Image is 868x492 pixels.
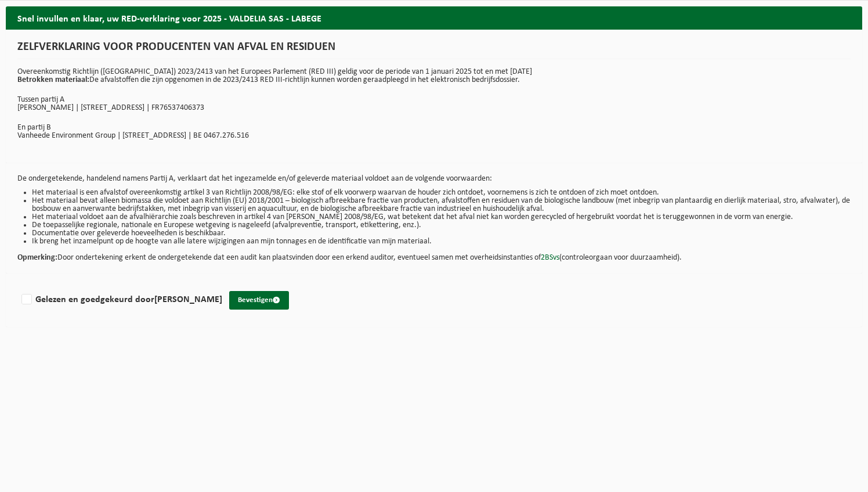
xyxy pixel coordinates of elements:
li: Ik breng het inzamelpunt op de hoogte van alle latere wijzigingen aan mijn tonnages en de identif... [32,238,851,246]
p: Overeenkomstig Richtlijn ([GEOGRAPHIC_DATA]) 2023/2413 van het Europees Parlement (RED III) geldi... [17,68,851,84]
strong: Opmerking: [17,253,57,262]
li: De toepasselijke regionale, nationale en Europese wetgeving is nageleefd (afvalpreventie, transpo... [32,221,851,229]
p: Vanheede Environment Group | [STREET_ADDRESS] | BE 0467.276.516 [17,132,851,140]
li: Het materiaal is een afvalstof overeenkomstig artikel 3 van Richtlijn 2008/98/EG: elke stof of el... [32,189,851,197]
p: Door ondertekening erkent de ondergetekende dat een audit kan plaatsvinden door een erkend audito... [17,246,851,262]
strong: [PERSON_NAME] [154,295,222,304]
button: Bevestigen [229,291,289,310]
li: Documentatie over geleverde hoeveelheden is beschikbaar. [32,229,851,238]
p: De ondergetekende, handelend namens Partij A, verklaart dat het ingezamelde en/of geleverde mater... [17,175,851,183]
h1: ZELFVERKLARING VOOR PRODUCENTEN VAN AFVAL EN RESIDUEN [17,41,851,59]
h2: Snel invullen en klaar, uw RED-verklaring voor 2025 - VALDELIA SAS - LABEGE [6,6,862,29]
p: En partij B [17,124,851,132]
a: 2BSvs [541,253,559,262]
strong: Betrokken materiaal: [17,76,89,84]
p: [PERSON_NAME] | [STREET_ADDRESS] | FR76537406373 [17,104,851,112]
li: Het materiaal voldoet aan de afvalhiërarchie zoals beschreven in artikel 4 van [PERSON_NAME] 2008... [32,213,851,221]
p: Tussen partij A [17,96,851,104]
label: Gelezen en goedgekeurd door [19,291,222,308]
li: Het materiaal bevat alleen biomassa die voldoet aan Richtlijn (EU) 2018/2001 – biologisch afbreek... [32,197,851,213]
